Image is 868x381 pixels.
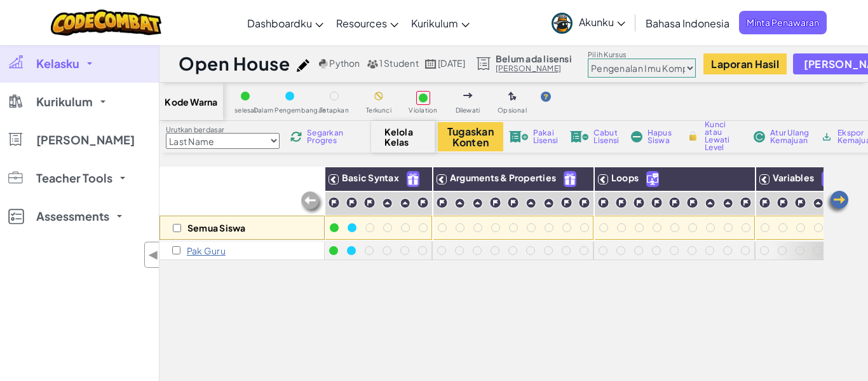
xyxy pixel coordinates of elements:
[509,131,528,142] img: IconLicenseApply.svg
[498,107,527,114] span: Opsional
[299,190,325,216] img: Arrow_Left_Inactive.png
[367,59,378,69] img: MultipleUsers.png
[570,131,589,142] img: IconLicenseRevoke.svg
[51,10,162,36] img: CodeCombat logo
[241,6,330,40] a: Dashboardku
[379,57,419,69] span: 1 Student
[564,172,576,186] img: IconFreeLevelv2.svg
[740,197,752,209] img: IconChallengeLevel.svg
[686,130,700,142] img: IconLock.svg
[489,197,501,209] img: IconChallengeLevel.svg
[507,197,519,209] img: IconChallengeLevel.svg
[773,172,814,183] span: Variables
[543,198,554,209] img: IconPracticeLevel.svg
[436,197,448,209] img: IconChallengeLevel.svg
[405,6,476,40] a: Kurikulum
[639,6,736,40] a: Bahasa Indonesia
[794,197,806,209] img: IconChallengeLevel.svg
[722,198,733,209] img: IconPracticeLevel.svg
[821,131,832,142] img: IconArchive.svg
[330,6,405,40] a: Resources
[526,198,536,209] img: IconPracticeLevel.svg
[545,3,632,43] a: Akunku
[646,17,729,30] span: Bahasa Indonesia
[496,53,572,64] span: Belum ada lisensi
[463,93,473,98] img: IconSkippedLevel.svg
[165,97,217,107] span: Kode Warna
[588,50,696,60] label: Pilih Kursus
[417,197,429,209] img: IconChallengeLevel.svg
[438,57,465,69] span: [DATE]
[36,211,109,222] span: Assessments
[651,197,663,209] img: IconChallengeLevel.svg
[346,197,358,209] img: IconChallengeLevel.svg
[668,197,681,209] img: IconChallengeLevel.svg
[336,17,387,30] span: Resources
[579,15,625,29] span: Akunku
[456,107,480,114] span: Dilewati
[813,198,824,209] img: IconPracticeLevel.svg
[148,246,159,264] span: ◀
[648,129,675,144] span: Hapus Siswa
[438,122,503,151] button: Tugaskan Konten
[703,53,787,74] button: Laporan Hasil
[647,172,658,186] img: IconUnlockWithCall.svg
[290,131,302,142] img: IconReload.svg
[541,92,551,102] img: IconHint.svg
[411,17,458,30] span: Kurikulum
[342,172,399,183] span: Basic Syntax
[247,17,312,30] span: Dashboardku
[36,134,135,146] span: [PERSON_NAME]
[759,197,771,209] img: IconChallengeLevel.svg
[384,127,422,147] span: Kelola Kelas
[776,197,789,209] img: IconChallengeLevel.svg
[166,125,280,135] label: Urutkan berdasar
[36,58,79,69] span: Kelasku
[319,59,329,69] img: python.png
[297,59,309,72] img: iconPencil.svg
[320,107,349,114] span: Tetapkan
[533,129,559,144] span: Pakai Lisensi
[822,172,834,186] img: IconPaidLevel.svg
[425,59,437,69] img: calendar.svg
[705,198,715,209] img: IconPracticeLevel.svg
[363,197,376,209] img: IconChallengeLevel.svg
[686,197,698,209] img: IconChallengeLevel.svg
[382,198,393,209] img: IconPracticeLevel.svg
[633,197,645,209] img: IconChallengeLevel.svg
[825,190,850,215] img: Arrow_Left.png
[496,64,572,74] a: [PERSON_NAME]
[593,129,619,144] span: Cabut Lisensi
[754,131,765,142] img: IconReset.svg
[36,96,93,107] span: Kurikulum
[508,92,517,102] img: IconOptionalLevel.svg
[739,11,827,34] a: Minta Penawaran
[234,107,256,114] span: selesai
[597,197,609,209] img: IconChallengeLevel.svg
[450,172,556,183] span: Arguments & Properties
[560,197,573,209] img: IconChallengeLevel.svg
[328,197,340,209] img: IconChallengeLevel.svg
[400,198,410,209] img: IconPracticeLevel.svg
[307,129,346,144] span: Segarkan Progres
[187,246,226,256] p: Pak Guru
[409,107,437,114] span: Violation
[36,172,112,184] span: Teacher Tools
[366,107,391,114] span: Terkunci
[615,197,627,209] img: IconChallengeLevel.svg
[611,172,639,183] span: Loops
[254,107,326,114] span: Dalam Pengembangan
[770,129,810,144] span: Atur Ulang Kemajuan
[578,197,590,209] img: IconChallengeLevel.svg
[705,121,742,151] span: Kunci atau Lewati Level
[631,131,642,142] img: IconRemoveStudents.svg
[407,172,419,186] img: IconFreeLevelv2.svg
[454,198,465,209] img: IconPracticeLevel.svg
[472,198,483,209] img: IconPracticeLevel.svg
[552,13,573,34] img: avatar
[329,57,360,69] span: Python
[187,223,246,233] p: Semua Siswa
